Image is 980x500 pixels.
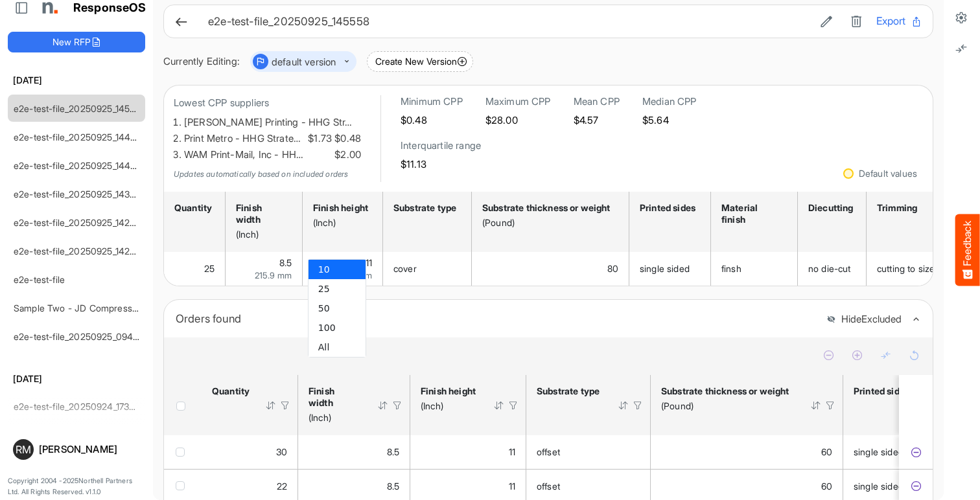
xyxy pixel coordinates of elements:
a: e2e-test-file_20250925_142434 [14,245,147,256]
p: Lowest CPP suppliers [174,95,361,111]
span: offset [537,446,560,457]
div: Currently Editing: [163,54,240,70]
th: Header checkbox [164,375,202,435]
li: WAM Print-Mail, Inc - HH… [184,147,361,163]
td: 25 is template cell Column Header httpsnorthellcomontologiesmapping-rulesorderhasquantity [164,252,226,286]
div: Filter Icon [391,400,403,411]
div: Filter Icon [279,400,291,411]
h6: Mean CPP [574,95,620,108]
span: 215.9 mm [255,270,292,280]
h5: $0.48 [401,115,463,126]
button: Edit [817,13,836,30]
div: Filter Icon [632,400,644,411]
td: single sided is template cell Column Header httpsnorthellcomontologiesmapping-rulesmanufacturingh... [843,435,960,469]
div: Finish height [313,202,368,214]
span: 25 [204,263,215,274]
td: 30 is template cell Column Header httpsnorthellcomontologiesmapping-rulesorderhasquantity [202,435,298,469]
a: e2e-test-file_20250925_145558 [14,103,146,114]
h6: Minimum CPP [401,95,463,108]
span: cover [393,263,417,274]
div: Trimming [877,202,937,214]
div: Filter Icon [507,400,519,411]
h5: $28.00 [485,115,551,126]
span: 8.5 [387,481,399,492]
div: dropdownlist [308,259,366,358]
h6: Maximum CPP [485,95,551,108]
h6: Median CPP [642,95,697,108]
td: 8.5 is template cell Column Header httpsnorthellcomontologiesmapping-rulesmeasurementhasfinishsiz... [298,435,410,469]
li: Print Metro - HHG Strate… [184,131,361,147]
div: Orders found [176,310,817,328]
h5: $11.13 [401,159,481,170]
span: $1.73 [305,131,332,147]
a: e2e-test-file_20250925_094054 [14,331,150,342]
div: Substrate type [537,385,601,397]
h1: ResponseOS [73,1,146,15]
div: Finish width [236,202,288,225]
span: offset [537,481,560,492]
a: Sample Two - JD Compressed 2 [14,302,151,313]
div: Substrate thickness or weight [661,385,793,397]
span: 11 [509,481,515,492]
div: Finish width [309,385,360,409]
div: (Inch) [421,400,476,412]
span: 60 [821,446,832,457]
em: Updates automatically based on included orders [174,169,348,179]
td: finsh is template cell Column Header httpsnorthellcomontologiesmapping-rulesmanufacturinghassubst... [711,252,798,286]
li: 10 [309,260,366,279]
li: 50 [309,299,366,318]
div: Finish height [421,385,476,397]
td: 8.5 is template cell Column Header httpsnorthellcomontologiesmapping-rulesmeasurementhasfinishsiz... [226,252,303,286]
div: (Inch) [236,229,288,240]
button: HideExcluded [826,314,902,325]
a: e2e-test-file_20250925_142812 [14,217,144,228]
ul: popup [309,260,366,357]
span: single sided [854,481,904,492]
div: (Inch) [313,217,368,229]
td: single sided is template cell Column Header httpsnorthellcomontologiesmapping-rulesmanufacturingh... [629,252,711,286]
h6: e2e-test-file_20250925_145558 [208,16,806,27]
a: e2e-test-file_20250925_144653 [14,131,146,142]
h6: Interquartile range [401,139,481,152]
span: 11 [366,257,372,268]
h6: [DATE] [8,372,145,386]
div: Filter Icon [824,400,836,411]
span: 8.5 [387,446,399,457]
a: e2e-test-file [14,274,65,285]
td: cutting to size is template cell Column Header httpsnorthellcomontologiesmapping-rulesmanufacturi... [867,252,952,286]
li: 100 [309,318,366,337]
span: 22 [277,481,287,492]
td: checkbox [164,435,202,469]
li: 25 [309,279,366,299]
h6: [DATE] [8,73,145,87]
td: cover is template cell Column Header httpsnorthellcomontologiesmapping-rulesmaterialhassubstratem... [383,252,472,286]
span: cutting to size [877,263,935,274]
button: Export [876,13,922,30]
div: Default values [859,169,917,178]
span: $2.00 [332,147,361,163]
button: Feedback [955,214,980,286]
span: single sided [640,263,690,274]
button: Exclude [909,480,922,493]
span: finsh [721,263,741,274]
span: RM [16,444,31,455]
div: Substrate thickness or weight [482,202,614,214]
td: 11 is template cell Column Header httpsnorthellcomontologiesmapping-rulesmeasurementhasfinishsize... [303,252,383,286]
div: Substrate type [393,202,457,214]
td: offset is template cell Column Header httpsnorthellcomontologiesmapping-rulesmaterialhassubstrate... [526,435,651,469]
div: (Pound) [482,217,614,229]
div: Quantity [212,385,248,397]
a: e2e-test-file_20250925_144036 [14,160,147,171]
button: Delete [846,13,866,30]
div: (Pound) [661,400,793,412]
div: (Inch) [309,412,360,424]
span: 80 [607,263,618,274]
span: single sided [854,446,904,457]
div: Quantity [174,202,211,214]
span: 60 [821,481,832,492]
h5: $4.57 [574,115,620,126]
span: 8.5 [279,257,292,268]
p: Copyright 2004 - 2025 Northell Partners Ltd. All Rights Reserved. v 1.1.0 [8,475,145,498]
span: $0.48 [332,131,361,147]
td: 80 is template cell Column Header httpsnorthellcomontologiesmapping-rulesmaterialhasmaterialthick... [472,252,629,286]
